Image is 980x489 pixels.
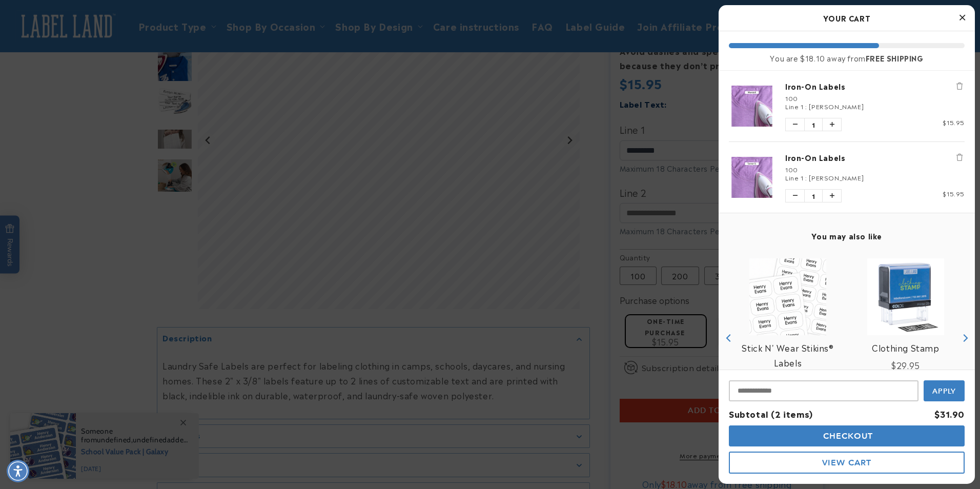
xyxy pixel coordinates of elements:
span: 1 [804,190,823,202]
button: Decrease quantity of Iron-On Labels [786,118,804,131]
div: Accessibility Menu [7,460,29,482]
button: Decrease quantity of Iron-On Labels [786,190,804,202]
img: Iron-On Labels - Label Land [729,157,775,197]
li: product [729,141,965,213]
span: Line 1 [785,173,804,182]
button: Remove Iron-On Labels [954,81,965,91]
iframe: Sign Up via Text for Offers [8,407,130,438]
span: 1 [804,118,823,131]
div: $31.90 [934,406,965,421]
button: Increase quantity of Iron-On Labels [823,190,841,202]
a: View Clothing Stamp [872,340,939,355]
div: 100 [785,94,965,102]
button: Next [957,330,972,345]
span: Apply [932,386,956,396]
button: Increase quantity of Iron-On Labels [823,118,841,131]
span: [PERSON_NAME] [809,173,864,182]
div: product [847,248,965,427]
textarea: Type your message here [9,13,133,26]
span: [PERSON_NAME] [809,101,864,111]
span: Checkout [821,431,873,441]
button: View Cart [729,452,965,474]
button: Close Cart [954,10,970,26]
button: Checkout [729,425,965,446]
img: View Stick N' Wear Stikins® Labels [749,258,826,335]
a: Iron-On Labels [785,152,965,162]
span: Line 1 [785,101,804,111]
span: : [805,173,807,182]
h4: You may also like [729,231,965,240]
a: Iron-On Labels [785,81,965,91]
button: Apply [924,380,965,401]
img: Clothing Stamp - Label Land [867,258,944,335]
span: $15.95 [943,117,965,127]
img: Iron-On Labels - Label Land [729,86,775,126]
button: Close conversation starters [169,4,200,34]
button: Remove Iron-On Labels [954,152,965,162]
span: Subtotal (2 items) [729,407,813,420]
span: View Cart [822,458,871,467]
b: FREE SHIPPING [866,52,924,63]
span: $15.95 [943,189,965,198]
li: product [729,71,965,141]
div: You are $18.10 away from [729,53,965,63]
span: : [805,101,807,111]
a: View Stick N' Wear Stikins® Labels [734,340,842,370]
input: Input Discount [729,380,918,401]
div: product [729,248,847,428]
div: 100 [785,165,965,173]
h2: Your Cart [729,10,965,26]
button: Previous [721,330,737,345]
span: $29.95 [891,359,920,371]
